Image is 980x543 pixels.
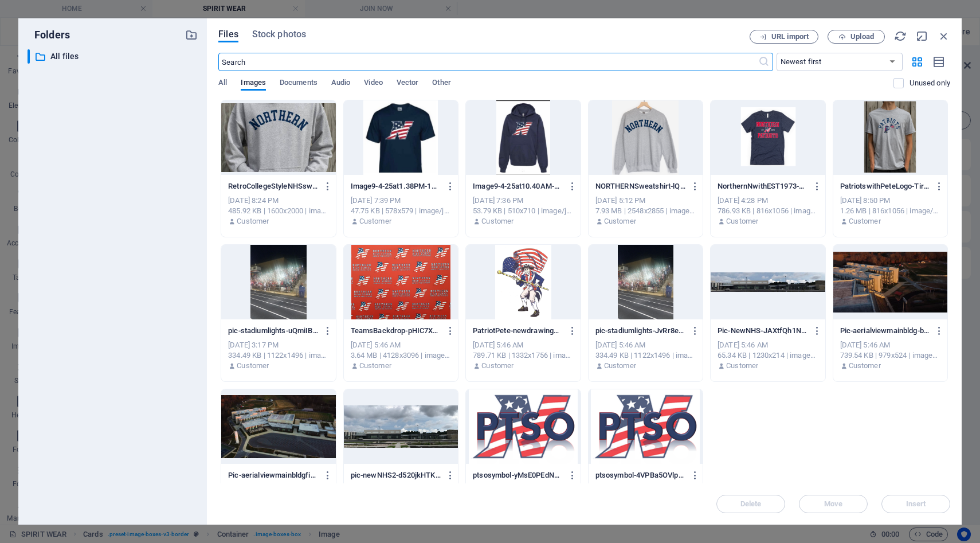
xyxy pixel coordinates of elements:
span: Video [364,76,382,92]
div: 1.26 MB | 816x1056 | image/png [840,206,940,216]
p: Customer [604,361,636,371]
p: NorthernNwithEST1973-K8m-y1VEWM2-u1OE4saz4w.png [718,181,807,192]
p: Pic-aerialviewmainbldg-back-sTmcBRCB4E9gVVFjgwgauA.png [840,326,930,336]
p: Customer [849,361,881,371]
span: Audio [331,76,350,92]
a: Skip to main content [5,5,81,14]
span: Vector [397,76,419,92]
p: Customer [604,216,636,226]
i: Minimize [916,30,928,42]
p: NORTHERNSweatshirt-lQAUiwuvodbS85k4HeWihQ.png [595,181,685,192]
p: Customer [849,216,881,226]
p: PatriotPete-newdrawingwShadow-TrFwrpfy12_4mJsBOVVRhA.jpg [473,326,563,336]
p: Customer [726,216,758,226]
span: Images [241,76,266,92]
div: [DATE] 5:46 AM [595,340,696,350]
p: Folders [28,28,70,42]
div: [DATE] 7:39 PM [351,196,451,206]
div: 3.64 MB | 4128x3096 | image/jpeg [351,350,451,361]
div: 65.34 KB | 1230x214 | image/jpeg [718,350,818,361]
span: Other [432,76,450,92]
div: 739.54 KB | 979x524 | image/png [840,350,940,361]
div: 47.75 KB | 578x579 | image/jpeg [351,206,451,216]
div: [DATE] 5:46 AM [351,340,451,350]
p: Displays only files that are not in use on the website. Files added during this session can still... [910,78,950,88]
p: Customer [726,361,758,371]
span: URL import [771,33,809,40]
span: All [218,76,227,92]
button: URL import [750,30,818,44]
span: Documents [280,76,317,92]
p: pic-stadiumlights-uQmiIBrDx48vN8dp1HiUvg.jpeg [228,326,318,336]
p: Customer [359,216,391,226]
div: 789.71 KB | 1332x1756 | image/jpeg [473,350,573,361]
div: [DATE] 5:46 AM [840,340,940,350]
button: Upload [828,30,885,44]
input: Search [218,53,758,71]
p: Image9-4-25at10.40AM-DjJFhYNteIX8wXwwCZo4QA.jpeg [473,181,563,192]
p: Customer [481,216,513,226]
div: [DATE] 5:46 AM [473,340,573,350]
p: All files [50,50,177,63]
div: 334.49 KB | 1122x1496 | image/jpeg [228,350,328,361]
div: ​ [28,49,30,64]
p: Customer [359,361,391,371]
div: 786.93 KB | 816x1056 | image/png [718,206,818,216]
div: [DATE] 8:24 PM [228,196,328,206]
p: pic-newNHS2-d520jkHTKUUSIzWDWS0jmw.JPG [351,470,441,481]
p: ptsosymbol-yMsE0PEdNgF8CByjUrg8IA.png [473,470,563,481]
i: Reload [894,30,907,42]
p: Pic-NewNHS-JAXtfQh1NzOxRfHkhqtZow.jpg [718,326,807,336]
div: [DATE] 5:46 AM [718,340,818,350]
div: [DATE] 3:17 PM [228,340,328,350]
div: 334.49 KB | 1122x1496 | image/jpeg [595,350,696,361]
div: 53.79 KB | 510x710 | image/jpeg [473,206,573,216]
div: [DATE] 8:50 PM [840,196,940,206]
p: Image9-4-25at1.38PM-1G2uCsdKSvTqbQZzqY4j9A.jpeg [351,181,441,192]
p: Customer [237,361,269,371]
div: 485.92 KB | 1600x2000 | image/jpeg [228,206,328,216]
p: ptsosymbol-4VPBa5OVlp-2xaecBDenpg.png [595,470,685,481]
div: [DATE] 4:28 PM [718,196,818,206]
span: Stock photos [252,28,306,41]
p: TeamsBackdrop-pHIC7XaiK-DHXQGiRjBR5w.jpg [351,326,441,336]
p: Pic-aerialviewmainbldgfields-brbyQ5Byrd51xzPC9aWnRA.png [228,470,318,481]
div: [DATE] 5:12 PM [595,196,696,206]
p: PatriotswithPeteLogo-Tir8ZsHkc1UhH1hQvKsqfQ.png [840,181,930,192]
span: Files [218,28,238,41]
p: Customer [481,361,513,371]
p: RetroCollegeStyleNHSsweatshirt-UfBZfQroohAlqRWdyp7hcQ.jpg [228,181,318,192]
p: Customer [237,216,269,226]
i: Create new folder [185,29,198,41]
div: 7.93 MB | 2548x2855 | image/png [595,206,696,216]
i: Close [938,30,950,42]
span: Upload [850,33,874,40]
p: pic-stadiumlights-JvRr8eINWwbqAfwKhGiiSw.jpeg [595,326,685,336]
div: [DATE] 7:36 PM [473,196,573,206]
